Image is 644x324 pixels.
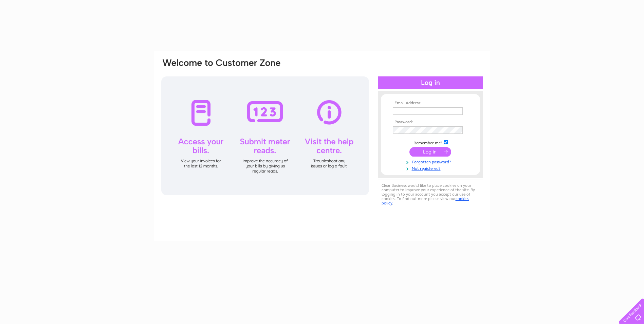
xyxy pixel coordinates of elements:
[409,147,451,157] input: Submit
[382,196,469,205] a: cookies policy
[391,101,470,106] th: Email Address:
[391,120,470,125] th: Password:
[391,139,470,146] td: Remember me?
[393,158,470,165] a: Forgotten password?
[378,180,483,209] div: Clear Business would like to place cookies on your computer to improve your experience of the sit...
[393,165,470,171] a: Not registered?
